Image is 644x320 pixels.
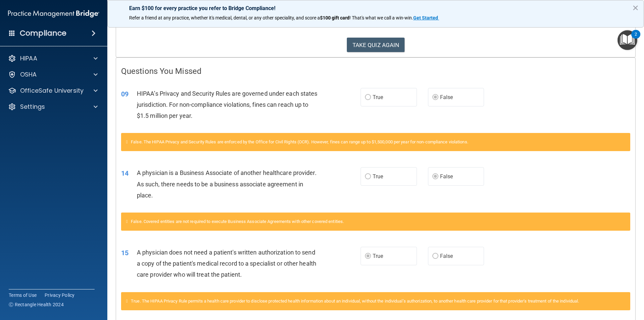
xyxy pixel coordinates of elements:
a: Privacy Policy [45,292,75,299]
a: OfficeSafe University [8,87,98,95]
h4: Questions You Missed [121,67,630,76]
input: False [432,95,438,100]
span: 15 [121,249,128,257]
a: OSHA [8,71,98,79]
strong: Get Started [413,15,438,20]
span: False [440,173,453,180]
span: ! That's what we call a win-win. [350,15,413,20]
button: TAKE QUIZ AGAIN [347,38,405,52]
input: True [365,95,371,100]
span: Ⓒ Rectangle Health 2024 [9,301,64,308]
a: Settings [8,103,98,111]
span: False [440,94,453,100]
span: False. Covered entities are not required to execute Business Associate Agreements with other cove... [131,219,344,224]
p: HIPAA [20,54,37,62]
span: True [373,253,383,259]
p: Settings [20,103,45,111]
span: True. The HIPAA Privacy Rule permits a health care provider to disclose protected health informat... [131,299,579,304]
span: False. The HIPAA Privacy and Security Rules are enforced by the Office for Civil Rights (OCR). Ho... [131,139,468,144]
span: HIPAA’s Privacy and Security Rules are governed under each states jurisdiction. For non-complianc... [137,90,318,119]
a: Terms of Use [9,292,37,299]
button: Close [632,2,639,13]
input: False [432,174,438,179]
span: True [373,173,383,180]
div: 2 [635,34,637,43]
span: 09 [121,90,128,98]
span: A physician does not need a patient's written authorization to send a copy of the patient's medic... [137,249,316,278]
span: A physician is a Business Associate of another healthcare provider. As such, there needs to be a ... [137,169,317,198]
span: False [440,253,453,259]
input: True [365,174,371,179]
a: Get Started [413,15,439,20]
p: OSHA [20,71,37,79]
strong: $100 gift card [320,15,350,20]
span: Refer a friend at any practice, whether it's medical, dental, or any other speciality, and score a [129,15,320,20]
a: HIPAA [8,54,98,62]
img: PMB logo [8,7,99,20]
p: Earn $100 for every practice you refer to Bridge Compliance! [129,5,622,11]
p: OfficeSafe University [20,87,84,95]
span: 14 [121,169,128,177]
input: False [432,254,438,259]
span: True [373,94,383,100]
input: True [365,254,371,259]
button: Open Resource Center, 2 new notifications [618,30,637,50]
h4: Compliance [20,29,66,38]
